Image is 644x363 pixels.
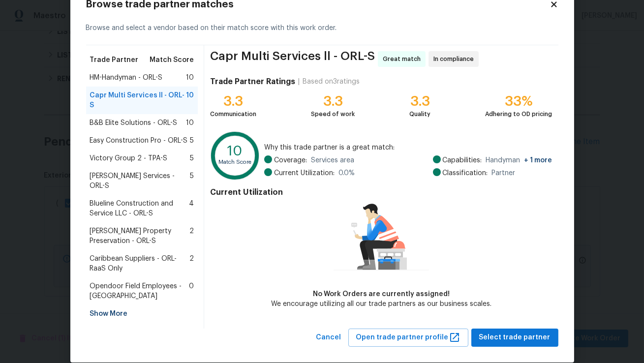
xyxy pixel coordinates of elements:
span: Easy Construction Pro - ORL-S [90,136,188,146]
span: 5 [190,171,194,191]
span: Current Utilization: [274,168,335,178]
span: 0.0 % [338,168,355,178]
span: 5 [190,136,194,146]
button: Select trade partner [471,329,558,347]
span: Partner [492,168,516,178]
span: 5 [190,153,194,163]
span: 10 [186,73,194,83]
span: Great match [383,54,425,64]
span: Handyman [486,155,552,165]
span: [PERSON_NAME] Property Preservation - ORL-S [90,226,190,246]
span: Blueline Construction and Service LLC - ORL-S [90,199,189,218]
button: Open trade partner profile [348,329,468,347]
span: 0 [189,281,194,301]
span: Opendoor Field Employees - [GEOGRAPHIC_DATA] [90,281,189,301]
div: Speed of work [311,109,355,119]
span: Why this trade partner is a great match: [264,143,552,152]
text: Match Score [219,159,252,165]
span: + 1 more [524,157,552,164]
span: Capr Multi Services ll - ORL-S [210,51,375,67]
div: 3.3 [311,96,355,106]
span: Caribbean Suppliers - ORL-RaaS Only [90,254,190,273]
span: Classification: [443,168,488,178]
span: In compliance [433,54,478,64]
span: 10 [186,118,194,128]
div: 3.3 [409,96,430,106]
span: Trade Partner [90,55,139,65]
span: B&B Elite Solutions - ORL-S [90,118,178,128]
div: Communication [210,109,256,119]
div: Browse and select a vendor based on their match score with this work order. [86,11,558,45]
span: [PERSON_NAME] Services - ORL-S [90,171,190,191]
span: Coverage: [274,155,307,165]
h4: Current Utilization [210,187,552,197]
div: Show More [86,305,198,323]
span: Services area [311,155,354,165]
span: Capr Multi Services ll - ORL-S [90,91,186,110]
span: 4 [189,199,194,218]
span: 10 [186,91,194,110]
div: Adhering to OD pricing [486,109,552,119]
span: Cancel [316,332,341,344]
span: HM-Handyman - ORL-S [90,73,163,83]
div: No Work Orders are currently assigned! [271,289,491,299]
span: Open trade partner profile [356,332,460,344]
div: We encourage utilizing all our trade partners as our business scales. [271,299,491,309]
span: Select trade partner [479,332,551,344]
div: 33% [486,96,552,106]
button: Cancel [312,329,345,347]
span: Capabilities: [443,155,482,165]
text: 10 [228,145,243,158]
span: 2 [189,226,194,246]
span: Match Score [150,55,194,65]
span: Victory Group 2 - TPA-S [90,153,168,163]
h4: Trade Partner Ratings [210,77,295,87]
div: Based on 3 ratings [303,77,360,87]
span: 2 [189,254,194,273]
div: Quality [409,109,430,119]
div: 3.3 [210,96,256,106]
div: | [295,77,303,87]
